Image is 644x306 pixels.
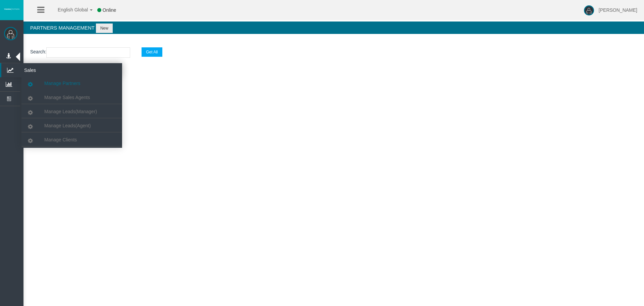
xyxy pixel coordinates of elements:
span: Online [103,7,116,13]
span: Sales [19,63,85,77]
label: Search [30,48,45,56]
button: Get All [142,47,162,57]
span: Partners Management [30,25,95,31]
img: logo.svg [3,8,20,10]
span: Manage Clients [44,137,77,142]
a: Manage Sales Agents [21,91,122,103]
span: English Global [49,7,88,12]
span: Manage Leads(Manager) [44,109,97,114]
p: : [30,47,637,58]
span: Manage Partners [44,81,80,86]
a: Manage Partners [21,77,122,89]
a: Sales [1,63,122,77]
span: Manage Leads(Agent) [44,123,91,128]
span: [PERSON_NAME] [599,7,637,13]
a: Manage Leads(Manager) [21,105,122,118]
img: user-image [584,5,594,15]
button: New [96,24,113,33]
a: Manage Clients [21,134,122,146]
a: Manage Leads(Agent) [21,120,122,132]
span: Manage Sales Agents [44,95,90,100]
